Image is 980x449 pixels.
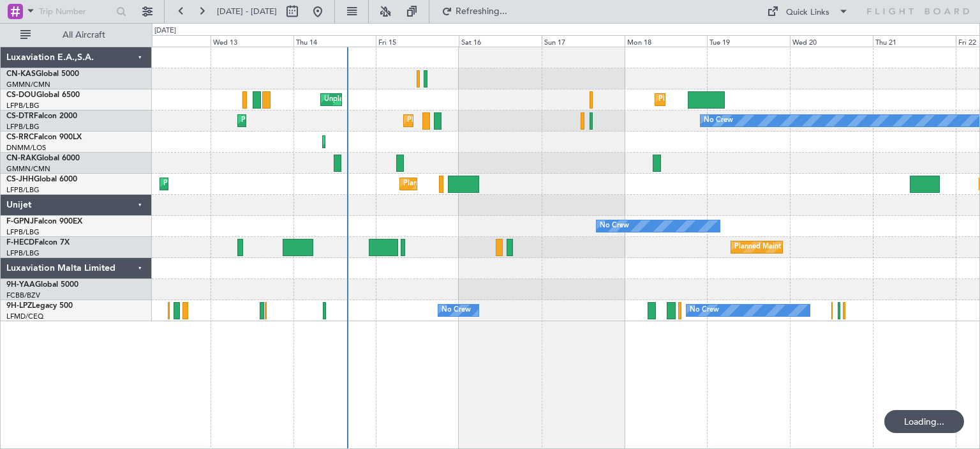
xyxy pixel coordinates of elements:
[704,111,733,130] div: No Crew
[324,90,534,109] div: Unplanned Maint [GEOGRAPHIC_DATA] ([GEOGRAPHIC_DATA])
[6,91,36,99] span: CS-DOU
[6,70,79,78] a: CN-KASGlobal 5000
[6,112,34,120] span: CS-DTR
[873,35,956,47] div: Thu 21
[6,176,34,183] span: CS-JHH
[6,122,40,132] a: LFPB/LBG
[625,35,708,47] div: Mon 18
[33,31,135,40] span: All Aircraft
[376,35,459,47] div: Fri 15
[6,227,40,237] a: LFPB/LBG
[6,281,35,289] span: 9H-YAA
[154,26,176,36] div: [DATE]
[6,312,43,321] a: LFMD/CEQ
[6,281,78,289] a: 9H-YAAGlobal 5000
[761,1,855,22] button: Quick Links
[6,302,32,310] span: 9H-LPZ
[211,35,293,47] div: Wed 13
[455,7,509,16] span: Refreshing...
[6,112,77,120] a: CS-DTRFalcon 2000
[241,111,306,130] div: Planned Maint Sofia
[436,1,512,22] button: Refreshing...
[6,248,40,258] a: LFPB/LBG
[6,133,34,141] span: CS-RRC
[6,185,40,195] a: LFPB/LBG
[690,301,719,320] div: No Crew
[459,35,542,47] div: Sat 16
[707,35,790,47] div: Tue 19
[6,91,80,99] a: CS-DOUGlobal 6500
[658,90,859,109] div: Planned Maint [GEOGRAPHIC_DATA] ([GEOGRAPHIC_DATA])
[217,6,277,17] span: [DATE] - [DATE]
[6,143,46,153] a: DNMM/LOS
[6,218,82,225] a: F-GPNJFalcon 900EX
[600,217,629,236] div: No Crew
[6,176,77,183] a: CS-JHHGlobal 6000
[6,302,73,310] a: 9H-LPZLegacy 500
[6,133,82,141] a: CS-RRCFalcon 900LX
[6,291,40,300] a: FCBB/BZV
[6,164,50,174] a: GMMN/CMN
[163,174,364,194] div: Planned Maint [GEOGRAPHIC_DATA] ([GEOGRAPHIC_DATA])
[542,35,625,47] div: Sun 17
[6,239,34,247] span: F-HECD
[786,6,829,19] div: Quick Links
[884,410,964,433] div: Loading...
[442,301,471,320] div: No Crew
[14,25,138,45] button: All Aircraft
[293,35,376,47] div: Thu 14
[734,238,935,257] div: Planned Maint [GEOGRAPHIC_DATA] ([GEOGRAPHIC_DATA])
[6,155,80,162] a: CN-RAKGlobal 6000
[39,2,112,21] input: Trip Number
[6,239,70,247] a: F-HECDFalcon 7X
[6,80,50,89] a: GMMN/CMN
[6,218,34,225] span: F-GPNJ
[407,111,608,130] div: Planned Maint [GEOGRAPHIC_DATA] ([GEOGRAPHIC_DATA])
[403,174,604,194] div: Planned Maint [GEOGRAPHIC_DATA] ([GEOGRAPHIC_DATA])
[6,155,36,162] span: CN-RAK
[6,70,36,78] span: CN-KAS
[6,101,40,110] a: LFPB/LBG
[790,35,873,47] div: Wed 20
[128,35,211,47] div: Tue 12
